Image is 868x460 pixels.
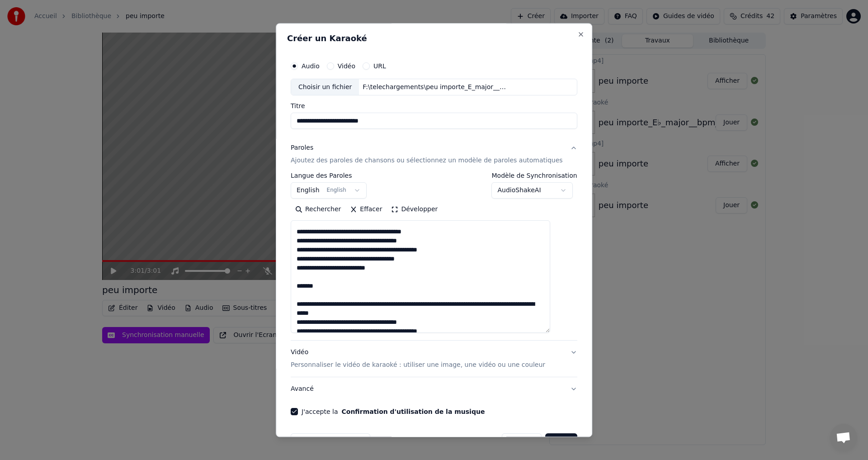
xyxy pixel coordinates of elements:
[373,63,386,69] label: URL
[291,173,577,341] div: ParolesAjoutez des paroles de chansons ou sélectionnez un modèle de paroles automatiques
[291,348,545,370] div: Vidéo
[291,79,359,95] div: Choisir un fichier
[492,173,577,179] label: Modèle de Synchronisation
[387,203,443,217] button: Développer
[291,144,313,153] div: Paroles
[291,361,545,370] p: Personnaliser le vidéo de karaoké : utiliser une image, une vidéo ou une couleur
[291,137,577,173] button: ParolesAjoutez des paroles de chansons ou sélectionnez un modèle de paroles automatiques
[291,203,345,217] button: Rechercher
[502,434,542,450] button: Annuler
[291,341,577,377] button: VidéoPersonnaliser le vidéo de karaoké : utiliser une image, une vidéo ou une couleur
[359,83,513,92] div: F:\telechargements\peu importe_E_major__bpm_78.wav
[302,409,485,415] label: J'accepte la
[291,103,577,109] label: Titre
[291,156,563,166] p: Ajoutez des paroles de chansons ou sélectionnez un modèle de paroles automatiques
[287,34,581,43] h2: Créer un Karaoké
[546,434,577,450] button: Créer
[291,173,367,179] label: Langue des Paroles
[302,63,320,69] label: Audio
[338,63,355,69] label: Vidéo
[345,203,387,217] button: Effacer
[342,409,485,415] button: J'accepte la
[291,378,577,401] button: Avancé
